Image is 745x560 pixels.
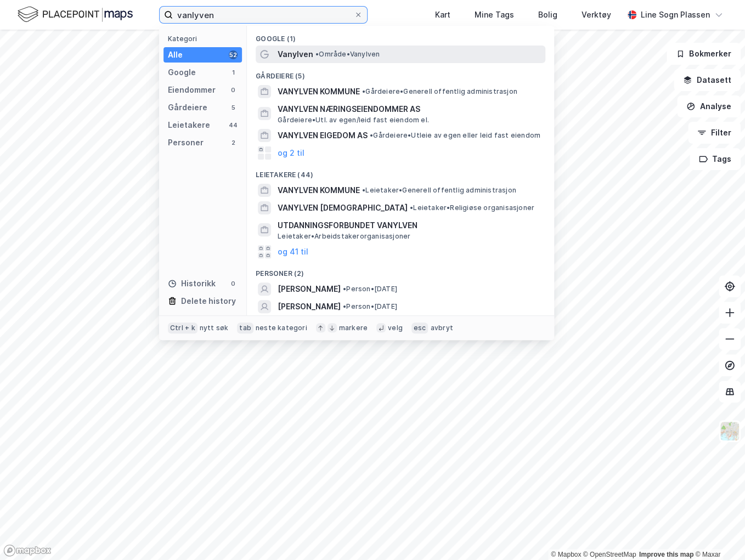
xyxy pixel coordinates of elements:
span: • [370,131,373,139]
div: 0 [229,86,238,94]
span: VANYLVEN KOMMUNE [278,184,360,197]
div: 52 [229,50,238,59]
div: Verktøy [582,8,611,21]
button: Datasett [674,69,741,91]
div: Bolig [538,8,557,21]
div: Kart [435,8,450,21]
button: Filter [688,122,741,144]
div: Gårdeiere (5) [247,63,554,83]
div: Google [168,66,196,79]
div: Mine Tags [475,8,514,21]
img: Z [719,421,740,442]
div: Alle [168,48,183,61]
button: og 41 til [278,245,308,258]
span: Person • [DATE] [343,285,397,293]
span: VANYLVEN NÆRINGSEIENDOMMER AS [278,103,541,116]
div: Gårdeiere [168,101,207,114]
iframe: Chat Widget [690,507,745,560]
span: Område • Vanylven [315,50,380,59]
span: • [315,50,319,58]
input: Søk på adresse, matrikkel, gårdeiere, leietakere eller personer [173,7,354,23]
div: 0 [229,279,238,288]
span: • [362,87,365,95]
button: og 2 til [278,146,304,160]
span: VANYLVEN [DEMOGRAPHIC_DATA] [278,201,408,214]
span: VANYLVEN EIGEDOM AS [278,129,368,142]
div: esc [411,323,428,333]
span: • [362,186,365,194]
div: nytt søk [200,324,229,332]
span: Gårdeiere • Utleie av egen eller leid fast eiendom [370,131,540,140]
a: OpenStreetMap [583,551,636,558]
span: Gårdeiere • Generell offentlig administrasjon [362,87,517,96]
div: Line Sogn Plassen [641,8,710,21]
div: Kategori [168,35,242,43]
button: Tags [690,148,741,170]
span: Person • [DATE] [343,302,397,311]
div: Leietakere [168,118,210,132]
span: Leietaker • Religiøse organisasjoner [410,203,534,212]
div: markere [339,324,368,332]
span: Leietaker • Generell offentlig administrasjon [362,186,516,195]
a: Improve this map [639,551,693,558]
span: [PERSON_NAME] [278,300,341,313]
span: • [410,203,413,212]
div: Leietakere (44) [247,162,554,182]
span: Gårdeiere • Utl. av egen/leid fast eiendom el. [278,116,429,125]
div: 2 [229,138,238,147]
div: 44 [229,121,238,129]
div: Eiendommer [168,83,216,97]
div: avbryt [430,324,453,332]
span: VANYLVEN KOMMUNE [278,85,360,98]
div: Delete history [181,295,236,308]
a: Mapbox [551,551,581,558]
div: Google (1) [247,26,554,46]
span: UTDANNINGSFORBUNDET VANYLVEN [278,219,541,232]
span: Vanylven [278,48,313,61]
span: Leietaker • Arbeidstakerorganisasjoner [278,232,410,241]
div: 1 [229,68,238,77]
span: • [343,285,346,293]
div: Ctrl + k [168,323,197,333]
div: 5 [229,103,238,112]
img: logo.f888ab2527a4732fd821a326f86c7f29.svg [18,5,133,24]
a: Mapbox homepage [3,544,52,557]
div: tab [237,323,253,333]
div: velg [388,324,403,332]
div: Personer (2) [247,261,554,280]
button: Analyse [677,95,741,117]
div: Personer [168,136,204,149]
div: Historikk [168,277,216,290]
button: Bokmerker [667,43,741,65]
span: [PERSON_NAME] [278,282,341,296]
div: neste kategori [256,324,307,332]
span: • [343,302,346,310]
div: Kontrollprogram for chat [690,507,745,560]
